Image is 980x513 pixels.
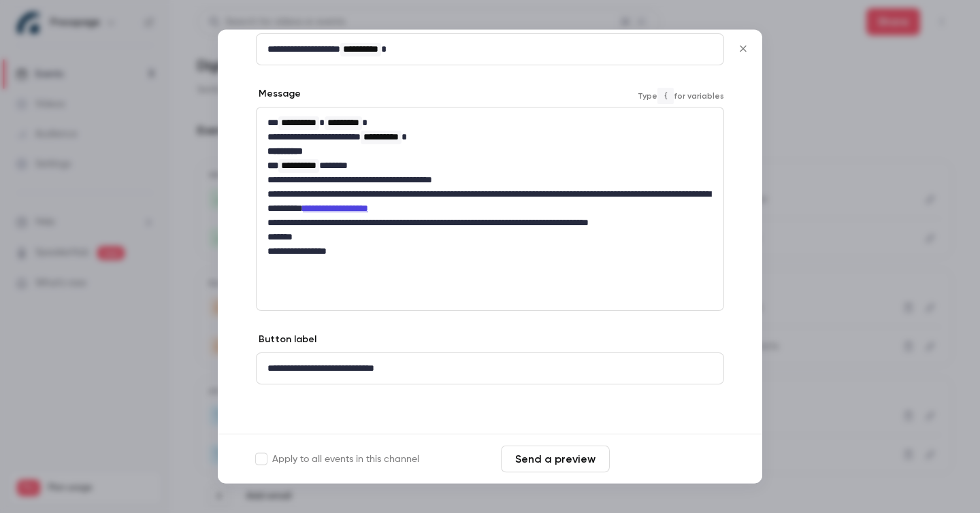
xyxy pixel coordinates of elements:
[256,88,301,101] label: Message
[257,35,723,65] div: editor
[730,35,757,63] button: Close
[638,88,724,104] span: Type for variables
[501,446,610,473] button: Send a preview
[256,333,316,347] label: Button label
[615,446,724,473] button: Save changes
[657,88,674,104] code: {
[257,108,723,267] div: editor
[256,452,419,466] label: Apply to all events in this channel
[257,354,723,384] div: editor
